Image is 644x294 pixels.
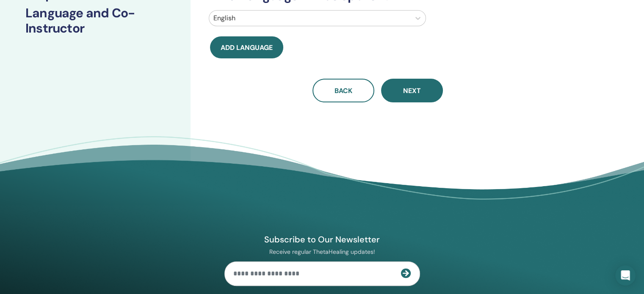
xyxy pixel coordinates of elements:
button: Add language [210,36,283,58]
h3: Language and Co-Instructor [25,5,165,36]
span: Back [334,86,352,95]
span: Add language [221,43,273,52]
h4: Subscribe to Our Newsletter [224,234,420,245]
button: Next [381,79,443,102]
span: Next [403,86,421,95]
div: Open Intercom Messenger [615,265,636,286]
button: Back [312,79,374,102]
p: Receive regular ThetaHealing updates! [224,248,420,256]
